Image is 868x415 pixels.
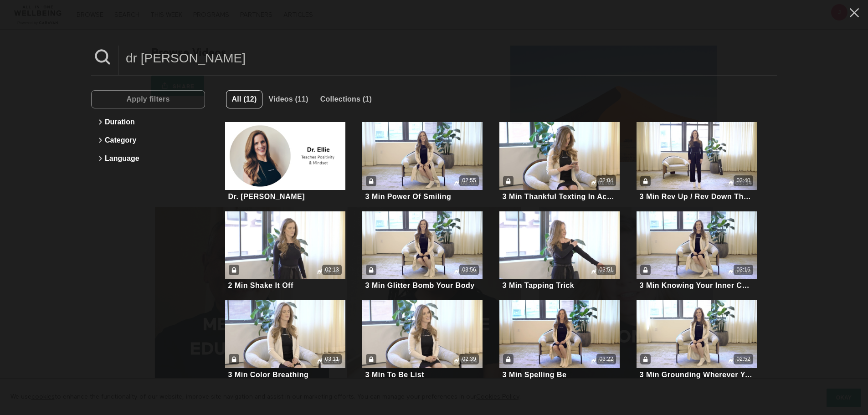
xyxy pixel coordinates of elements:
div: 03:51 [600,266,613,274]
div: 03:16 [737,266,750,274]
div: 03:40 [737,177,750,184]
a: 3 Min Rev Up / Rev Down The System03:403 Min Rev Up / Rev Down The System [637,122,757,202]
a: 3 Min Spelling Be03:223 Min Spelling Be [499,300,620,380]
div: 3 Min Tapping Trick [503,281,575,290]
div: 02:04 [600,177,613,184]
a: 3 Min Glitter Bomb Your Body03:563 Min Glitter Bomb Your Body [362,211,483,292]
a: 3 Min Color Breathing03:113 Min Color Breathing [225,300,345,380]
button: All (12) [226,90,263,108]
div: 3 Min Knowing Your Inner Child [640,281,754,290]
span: All (12) [232,95,257,103]
a: 3 Min Grounding Wherever You Are02:523 Min Grounding Wherever You Are [637,300,757,380]
span: Collections (1) [320,95,372,103]
div: 2 Min Shake It Off [228,281,293,290]
div: 03:56 [462,266,476,274]
div: 3 Min To Be List [365,370,424,379]
a: Dr. EllieDr. [PERSON_NAME] [225,122,345,202]
div: 03:22 [600,355,613,363]
button: Videos (11) [262,90,314,108]
a: 3 Min Thankful Texting In Action02:043 Min Thankful Texting In Action [499,122,620,202]
div: 3 Min Glitter Bomb Your Body [365,281,475,290]
div: Dr. [PERSON_NAME] [228,192,305,201]
button: Language [96,149,200,168]
button: Duration [96,113,200,131]
span: Videos (11) [268,95,308,103]
div: 3 Min Color Breathing [228,370,309,379]
div: 3 Min Rev Up / Rev Down The System [640,192,754,201]
a: 3 Min Power Of Smiling02:553 Min Power Of Smiling [362,122,483,202]
div: 3 Min Thankful Texting In Action [503,192,617,201]
div: 02:52 [737,355,750,363]
div: 02:39 [462,355,476,363]
div: 3 Min Spelling Be [503,370,567,379]
div: 02:13 [325,266,339,274]
a: 2 Min Shake It Off02:132 Min Shake It Off [225,211,345,292]
div: 02:55 [462,177,476,184]
div: 3 Min Grounding Wherever You Are [640,370,754,379]
div: 3 Min Power Of Smiling [365,192,452,201]
button: Category [96,131,200,149]
div: 03:11 [325,355,339,363]
button: Collections (1) [314,90,378,108]
input: Search [119,46,777,71]
a: 3 Min Knowing Your Inner Child03:163 Min Knowing Your Inner Child [637,211,757,292]
a: 3 Min To Be List02:393 Min To Be List [362,300,483,380]
a: 3 Min Tapping Trick03:513 Min Tapping Trick [499,211,620,292]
